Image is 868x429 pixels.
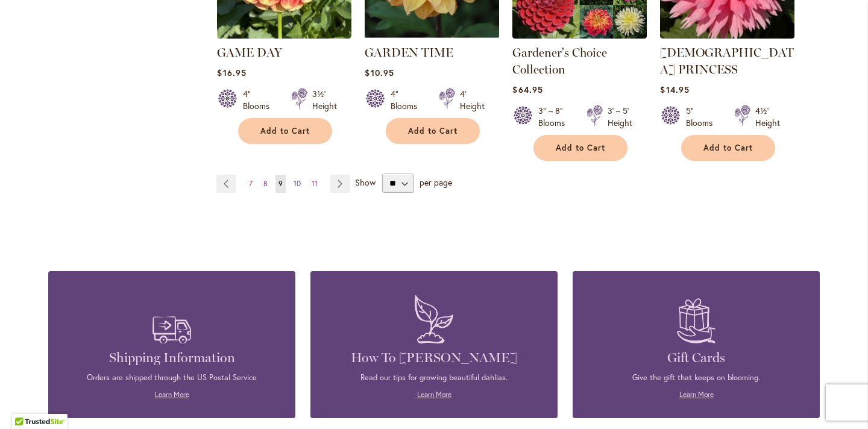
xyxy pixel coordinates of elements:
[512,84,542,95] span: $64.95
[238,118,332,144] button: Add to Cart
[365,30,499,41] a: GARDEN TIME
[312,179,318,188] span: 11
[408,126,458,136] span: Add to Cart
[246,175,256,193] a: 7
[355,177,376,188] span: Show
[66,349,277,366] h4: Shipping Information
[681,135,775,161] button: Add to Cart
[312,88,337,112] div: 3½' Height
[260,175,271,193] a: 8
[263,179,268,188] span: 8
[291,175,304,193] a: 10
[9,386,43,420] iframe: Launch Accessibility Center
[217,30,351,41] a: GAME DAY
[260,126,310,136] span: Add to Cart
[679,390,714,399] a: Learn More
[512,30,647,41] a: Gardener's Choice Collection
[556,143,605,153] span: Add to Cart
[660,45,794,77] a: [DEMOGRAPHIC_DATA] PRINCESS
[755,105,780,129] div: 4½' Height
[309,175,321,193] a: 11
[591,372,802,383] p: Give the gift that keeps on blooming.
[217,67,246,78] span: $16.95
[591,349,802,366] h4: Gift Cards
[417,390,451,399] a: Learn More
[66,372,277,383] p: Orders are shipped through the US Postal Service
[249,179,253,188] span: 7
[512,45,607,77] a: Gardener's Choice Collection
[243,88,277,112] div: 4" Blooms
[329,349,539,366] h4: How To [PERSON_NAME]
[660,30,794,41] a: GAY PRINCESS
[365,45,453,60] a: GARDEN TIME
[217,45,282,60] a: GAME DAY
[538,105,572,129] div: 3" – 8" Blooms
[386,118,480,144] button: Add to Cart
[278,179,283,188] span: 9
[608,105,632,129] div: 3' – 5' Height
[660,84,689,95] span: $14.95
[391,88,424,112] div: 4" Blooms
[365,67,394,78] span: $10.95
[420,177,452,188] span: per page
[533,135,627,161] button: Add to Cart
[460,88,485,112] div: 4' Height
[155,390,189,399] a: Learn More
[703,143,753,153] span: Add to Cart
[686,105,720,129] div: 5" Blooms
[294,179,301,188] span: 10
[329,372,539,383] p: Read our tips for growing beautiful dahlias.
